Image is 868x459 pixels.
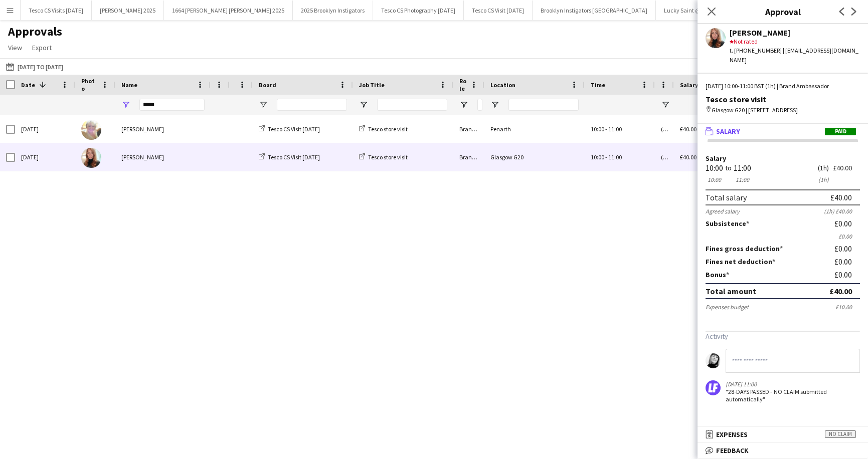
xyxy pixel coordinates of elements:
span: Tesco store visit [368,153,408,161]
div: Not rated [730,37,860,46]
label: Fines net deduction [706,257,775,266]
h3: Activity [706,332,860,341]
button: Open Filter Menu [259,100,268,109]
span: Job Title [359,81,385,89]
input: Job Title Filter Input [377,99,447,111]
mat-expansion-panel-header: ExpensesNo claim [698,427,868,442]
span: 11:00 [608,125,622,133]
span: Paid [825,128,856,135]
div: Glasgow G20 | [STREET_ADDRESS] [706,106,860,115]
input: Location Filter Input [508,99,579,111]
img: Kelly reardon [81,120,101,140]
button: Open Filter Menu [490,100,499,109]
div: SalaryPaid [698,139,868,416]
span: Export [32,43,52,52]
h3: Approval [698,5,868,18]
div: [DATE] 11:00 [726,380,829,388]
div: £0.00 [834,257,860,266]
label: Salary [706,155,860,162]
div: £0.00 [834,244,860,253]
input: Name Filter Input [139,99,205,111]
span: Salary [680,81,698,89]
div: Agreed salary [706,207,740,215]
div: to [725,164,732,172]
div: £40.00 [829,286,852,296]
div: Total amount [706,286,756,296]
button: Open Filter Menu [661,100,670,109]
input: Role Filter Input [477,99,482,111]
span: Tesco CS Visit [DATE] [268,125,320,133]
div: 11:00 [734,176,751,183]
div: Expenses budget [706,303,749,311]
button: Brooklyn Instigators [GEOGRAPHIC_DATA] [533,1,656,20]
a: Tesco store visit [359,153,408,161]
button: [PERSON_NAME] 2025 [92,1,164,20]
span: Photo [81,77,97,92]
div: 1h [818,164,829,172]
div: [DATE] [15,143,75,171]
mat-expansion-panel-header: Feedback [698,443,868,458]
button: Tesco CS Visit [DATE] [464,1,533,20]
div: £0.00 [834,219,860,228]
button: [DATE] to [DATE] [4,61,65,73]
span: Board [259,81,276,89]
img: Kelly McShane [81,148,101,168]
button: 2025 Brooklyn Instigators [293,1,373,20]
div: 10:00 [706,164,723,172]
div: [PERSON_NAME] [115,115,211,143]
div: (1h) £40.00 [824,207,860,215]
mat-expansion-panel-header: SalaryPaid [698,124,868,139]
div: (GMT/BST) [GEOGRAPHIC_DATA] [655,115,674,143]
button: Tesco CS Photography [DATE] [373,1,464,20]
button: Open Filter Menu [121,100,130,109]
span: No claim [825,430,856,438]
div: £40.00 [833,164,860,172]
div: 11:00 [734,164,751,172]
img: logo.png [706,380,721,395]
a: Export [28,41,56,54]
div: £0.00 [834,270,860,279]
span: Date [21,81,35,89]
span: Role [459,77,466,92]
div: Glasgow G20 [484,143,585,171]
button: Tesco CS Visits [DATE] [21,1,92,20]
span: 10:00 [591,153,604,161]
span: Location [490,81,515,89]
div: [PERSON_NAME] [730,28,860,37]
span: Tesco CS Visit [DATE] [268,153,320,161]
span: Name [121,81,137,89]
div: 1h [818,176,829,183]
span: - [605,153,607,161]
span: £40.00 [680,153,697,161]
div: £10.00 [835,303,860,311]
a: Tesco CS Visit [DATE] [259,153,320,161]
span: Feedback [716,446,749,455]
div: £0.00 [706,233,860,240]
div: Total salary [706,192,747,202]
div: t. [PHONE_NUMBER] | [EMAIL_ADDRESS][DOMAIN_NAME] [730,46,860,64]
button: Open Filter Menu [459,100,468,109]
span: 11:00 [608,153,622,161]
div: "28-DAYS PASSED - NO CLAIM submitted automatically" [726,388,829,403]
div: Tesco store visit [706,95,860,104]
label: Bonus [706,270,729,279]
div: (GMT/BST) [GEOGRAPHIC_DATA] [655,143,674,171]
span: Tesco store visit [368,125,408,133]
button: Open Filter Menu [359,100,368,109]
span: £40.00 [680,125,697,133]
a: Tesco store visit [359,125,408,133]
span: 10:00 [591,125,604,133]
span: Time [591,81,605,89]
button: Lucky Saint @ [PERSON_NAME] Half 2025 [656,1,777,20]
label: Fines gross deduction [706,244,783,253]
div: [PERSON_NAME] [115,143,211,171]
a: View [4,41,26,54]
button: 1664 [PERSON_NAME] [PERSON_NAME] 2025 [164,1,293,20]
label: Subsistence [706,219,749,228]
div: [DATE] 10:00-11:00 BST (1h) | Brand Ambassador [706,82,860,91]
div: 10:00 [706,176,723,183]
span: View [8,43,22,52]
input: Board Filter Input [277,99,347,111]
span: Expenses [716,430,748,439]
div: Brand Ambassador [453,115,484,143]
